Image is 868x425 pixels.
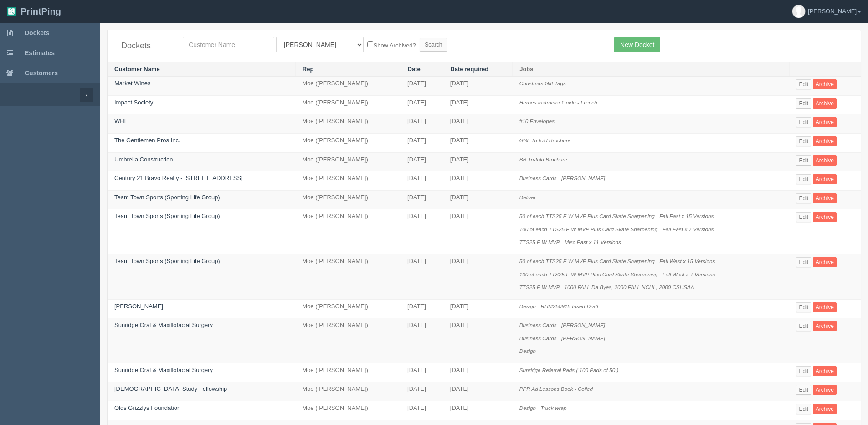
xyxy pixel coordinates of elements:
i: 100 of each TTS25 F-W MVP Plus Card Skate Sharpening - Fall East x 7 Versions [519,226,714,232]
span: Dockets [25,29,49,36]
a: Sunridge Oral & Maxillofacial Surgery [114,321,213,328]
i: PPR Ad Lessons Book - Coiled [519,386,593,392]
a: Team Town Sports (Sporting Life Group) [114,212,220,219]
a: Edit [796,193,811,203]
a: Archive [813,404,837,414]
td: Moe ([PERSON_NAME]) [295,382,401,401]
a: Sunridge Oral & Maxillofacial Surgery [114,367,213,373]
td: [DATE] [401,134,443,153]
span: Estimates [25,49,55,57]
i: Business Cards - [PERSON_NAME] [519,335,605,341]
td: [DATE] [443,363,513,382]
i: GSL Tri-fold Brochure [519,137,571,143]
a: Edit [796,385,811,395]
td: [DATE] [401,77,443,96]
td: [DATE] [443,95,513,114]
a: Archive [813,117,837,127]
a: Umbrella Construction [114,156,173,163]
a: Olds Grizzlys Foundation [114,404,180,411]
td: Moe ([PERSON_NAME]) [295,77,401,96]
i: 50 of each TTS25 F-W MVP Plus Card Skate Sharpening - Fall East x 15 Versions [519,213,714,219]
a: Team Town Sports (Sporting Life Group) [114,194,220,201]
a: Archive [813,257,837,267]
a: Team Town Sports (Sporting Life Group) [114,258,220,264]
td: Moe ([PERSON_NAME]) [295,95,401,114]
td: [DATE] [401,401,443,420]
td: Moe ([PERSON_NAME]) [295,134,401,153]
a: The Gentlemen Pros Inc. [114,137,180,144]
i: Christmas Gift Tags [519,80,566,86]
td: [DATE] [443,382,513,401]
th: Jobs [513,62,790,77]
input: Search [420,38,447,52]
i: Sunridge Referral Pads ( 100 Pads of 50 ) [519,367,619,373]
a: Archive [813,366,837,376]
input: Customer Name [183,37,274,52]
td: Moe ([PERSON_NAME]) [295,254,401,299]
a: Edit [796,136,811,146]
i: 50 of each TTS25 F-W MVP Plus Card Skate Sharpening - Fall West x 15 Versions [519,258,715,264]
a: Edit [796,302,811,312]
a: WHL [114,118,128,124]
a: Edit [796,366,811,376]
img: avatar_default-7531ab5dedf162e01f1e0bb0964e6a185e93c5c22dfe317fb01d7f8cd2b1632c.jpg [792,5,805,18]
input: Show Archived? [367,41,373,47]
a: Edit [796,404,811,414]
a: Archive [813,302,837,312]
td: [DATE] [443,401,513,420]
a: Archive [813,212,837,222]
a: Archive [813,385,837,395]
td: [DATE] [401,382,443,401]
i: 100 of each TTS25 F-W MVP Plus Card Skate Sharpening - Fall West x 7 Versions [519,271,715,277]
a: Edit [796,155,811,166]
a: Archive [813,79,837,89]
a: Edit [796,321,811,331]
td: Moe ([PERSON_NAME]) [295,401,401,420]
a: Edit [796,98,811,109]
td: [DATE] [401,190,443,209]
i: Heroes Instructor Guide - French [519,99,597,105]
td: [DATE] [443,171,513,191]
a: Impact Society [114,99,153,106]
i: Design - Truck wrap [519,405,567,411]
td: Moe ([PERSON_NAME]) [295,190,401,209]
a: Century 21 Bravo Realty - [STREET_ADDRESS] [114,175,243,181]
a: New Docket [614,37,660,52]
td: [DATE] [443,152,513,171]
a: Edit [796,117,811,127]
td: [DATE] [401,114,443,134]
a: [PERSON_NAME] [114,303,163,310]
td: [DATE] [401,171,443,191]
td: [DATE] [401,95,443,114]
td: Moe ([PERSON_NAME]) [295,299,401,318]
i: Design [519,348,536,354]
a: Edit [796,79,811,89]
i: #10 Envelopes [519,118,555,124]
i: Business Cards - [PERSON_NAME] [519,175,605,181]
td: Moe ([PERSON_NAME]) [295,171,401,191]
td: [DATE] [443,318,513,363]
td: Moe ([PERSON_NAME]) [295,209,401,254]
td: Moe ([PERSON_NAME]) [295,152,401,171]
i: Business Cards - [PERSON_NAME] [519,322,605,328]
td: [DATE] [443,77,513,96]
a: Edit [796,174,811,184]
td: [DATE] [401,254,443,299]
i: BB Tri-fold Brochure [519,156,567,162]
td: [DATE] [401,299,443,318]
td: [DATE] [443,299,513,318]
a: Edit [796,257,811,267]
label: Show Archived? [367,40,416,50]
img: logo-3e63b451c926e2ac314895c53de4908e5d424f24456219fb08d385ab2e579770.png [7,7,16,16]
a: Customer Name [114,66,160,73]
td: [DATE] [443,134,513,153]
i: Deliver [519,194,536,200]
a: [DEMOGRAPHIC_DATA] Study Fellowship [114,385,227,392]
td: [DATE] [401,209,443,254]
a: Archive [813,155,837,166]
td: [DATE] [443,254,513,299]
span: Customers [25,69,58,77]
td: [DATE] [443,209,513,254]
a: Date required [450,66,488,73]
a: Archive [813,98,837,109]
